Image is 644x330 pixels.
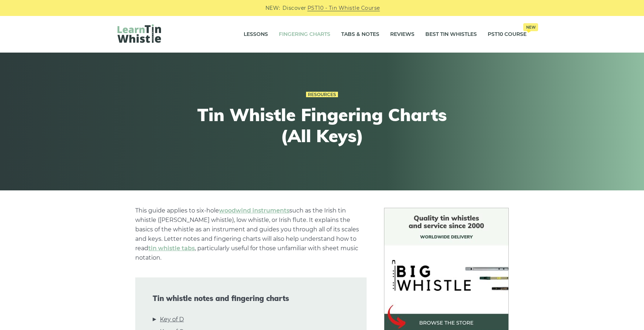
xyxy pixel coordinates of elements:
[425,25,477,44] a: Best Tin Whistles
[135,206,367,263] p: This guide applies to six-hole such as the Irish tin whistle ([PERSON_NAME] whistle), low whistle...
[390,25,414,44] a: Reviews
[341,25,379,44] a: Tabs & Notes
[306,92,338,98] a: Resources
[189,104,455,146] h1: Tin Whistle Fingering Charts (All Keys)
[523,23,538,31] span: New
[279,25,330,44] a: Fingering Charts
[153,294,349,303] span: Tin whistle notes and fingering charts
[244,25,268,44] a: Lessons
[219,207,289,214] a: woodwind instruments
[117,24,161,43] img: LearnTinWhistle.com
[148,245,195,252] a: tin whistle tabs
[488,25,527,44] a: PST10 CourseNew
[160,315,184,324] a: Key of D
